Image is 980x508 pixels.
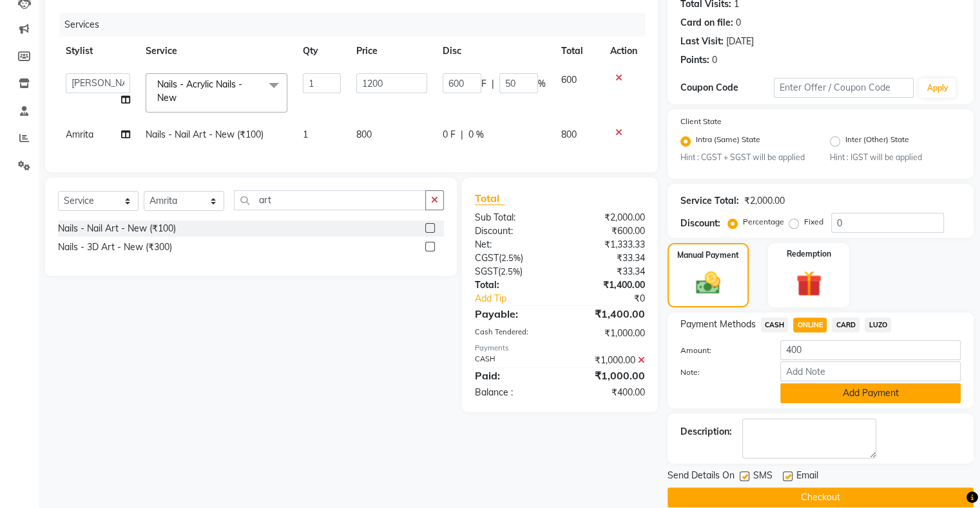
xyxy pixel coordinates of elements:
span: CASH [761,318,789,332]
span: SGST [475,266,498,277]
span: LUZO [865,318,891,332]
div: Cash Tendered: [465,327,560,340]
span: Nails - Acrylic Nails - New [157,78,242,104]
div: Payments [475,343,645,354]
label: Intra (Same) State [696,134,760,149]
div: Description: [680,425,732,439]
div: ₹1,000.00 [560,354,655,367]
small: Hint : IGST will be applied [830,152,961,163]
span: Amrita [66,129,93,140]
th: Action [602,37,645,66]
div: ₹1,400.00 [560,278,655,292]
div: ₹600.00 [560,224,655,238]
div: Service Total: [680,194,739,208]
span: 0 F [443,128,456,141]
div: ₹1,000.00 [560,368,655,383]
label: Fixed [804,216,823,228]
div: Last Visit: [680,35,724,48]
th: Total [553,37,602,66]
th: Price [349,37,435,66]
div: Services [59,13,655,37]
span: 2.5% [501,253,521,263]
div: Payable: [465,306,560,322]
a: Add Tip [465,292,575,305]
th: Service [138,37,295,66]
a: x [177,92,182,104]
label: Inter (Other) State [845,134,909,149]
label: Amount: [671,345,771,356]
div: Coupon Code [680,81,774,95]
div: ( ) [465,251,560,265]
input: Search or Scan [234,190,426,210]
div: Points: [680,53,709,67]
div: Nails - Nail Art - New (₹100) [58,222,176,235]
div: ( ) [465,265,560,278]
small: Hint : CGST + SGST will be applied [680,152,811,163]
span: F [481,77,486,91]
th: Disc [435,37,553,66]
div: [DATE] [726,35,754,48]
div: Card on file: [680,16,733,30]
span: Nails - Nail Art - New (₹100) [146,129,264,140]
div: ₹1,333.33 [560,238,655,251]
div: ₹33.34 [560,251,655,265]
div: Total: [465,278,560,292]
th: Stylist [58,37,138,66]
span: SMS [753,469,773,485]
span: 2.5% [501,266,520,277]
div: Sub Total: [465,211,560,224]
div: 0 [712,53,717,67]
div: Discount: [465,224,560,238]
span: Email [796,469,818,485]
div: Paid: [465,368,560,383]
div: ₹2,000.00 [560,211,655,224]
div: Discount: [680,217,720,230]
span: 800 [561,129,577,140]
span: Payment Methods [680,318,756,331]
span: 0 % [468,128,484,141]
label: Client State [680,116,722,127]
div: Balance : [465,386,560,399]
div: ₹33.34 [560,265,655,278]
span: ONLINE [793,318,827,332]
div: 0 [736,16,741,30]
span: 1 [303,129,308,140]
label: Percentage [743,216,784,228]
span: 600 [561,74,577,86]
div: ₹1,000.00 [560,327,655,340]
div: Net: [465,238,560,251]
input: Add Note [780,361,961,381]
div: CASH [465,354,560,367]
label: Manual Payment [677,249,739,261]
button: Add Payment [780,383,961,403]
input: Enter Offer / Coupon Code [774,78,914,98]
span: Total [475,192,504,205]
span: CGST [475,252,499,264]
div: ₹1,400.00 [560,306,655,322]
div: ₹2,000.00 [744,194,785,208]
span: % [538,77,546,91]
img: _gift.svg [788,268,830,300]
label: Redemption [787,248,831,260]
div: Nails - 3D Art - New (₹300) [58,240,172,254]
div: ₹0 [575,292,654,305]
div: ₹400.00 [560,386,655,399]
span: CARD [832,318,860,332]
th: Qty [295,37,348,66]
span: 800 [356,129,372,140]
span: Send Details On [668,469,735,485]
img: _cash.svg [688,269,728,297]
span: | [492,77,494,91]
button: Apply [919,78,956,98]
span: | [461,128,463,141]
input: Amount [780,340,961,360]
label: Note: [671,367,771,378]
button: Checkout [668,487,974,507]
